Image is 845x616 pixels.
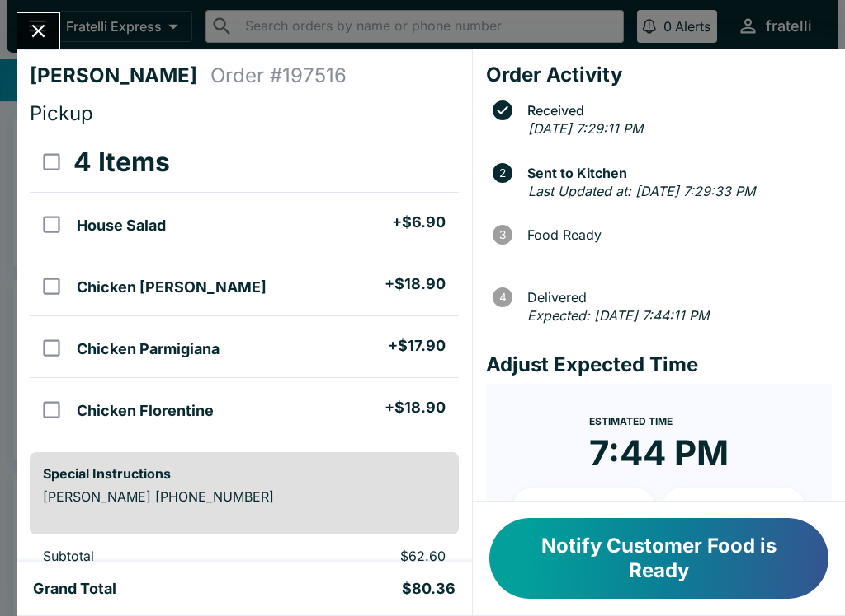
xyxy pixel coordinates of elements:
[43,548,257,564] p: Subtotal
[528,120,643,137] em: [DATE] 7:29:11 PM
[43,488,446,505] p: [PERSON_NAME] [PHONE_NUMBER]
[283,548,445,564] p: $62.60
[385,274,446,294] h5: + $18.90
[77,339,220,359] h5: Chicken Parmigiana
[489,518,828,599] button: Notify Customer Food is Ready
[486,63,832,87] h4: Order Activity
[589,432,729,474] time: 7:44 PM
[519,290,832,305] span: Delivered
[519,166,832,180] span: Sent to Kitchen
[30,63,210,88] h4: [PERSON_NAME]
[486,352,832,377] h4: Adjust Expected Time
[392,212,446,232] h5: + $6.90
[73,146,170,179] h3: 4 Items
[589,415,673,427] span: Estimated Time
[388,336,446,356] h5: + $17.90
[210,63,347,88] h4: Order # 197516
[30,101,93,125] span: Pickup
[385,398,446,418] h5: + $18.90
[33,579,116,599] h5: Grand Total
[17,13,59,49] button: Close
[77,216,166,236] h5: House Salad
[402,579,456,599] h5: $80.36
[77,278,267,297] h5: Chicken [PERSON_NAME]
[77,401,214,421] h5: Chicken Florentine
[528,183,755,199] em: Last Updated at: [DATE] 7:29:33 PM
[43,465,446,482] h6: Special Instructions
[512,488,656,529] button: + 10
[499,166,506,180] text: 2
[498,291,506,304] text: 4
[30,133,459,439] table: orders table
[662,488,805,529] button: + 20
[527,307,709,324] em: Expected: [DATE] 7:44:11 PM
[519,103,832,118] span: Received
[499,228,506,241] text: 3
[519,227,832,242] span: Food Ready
